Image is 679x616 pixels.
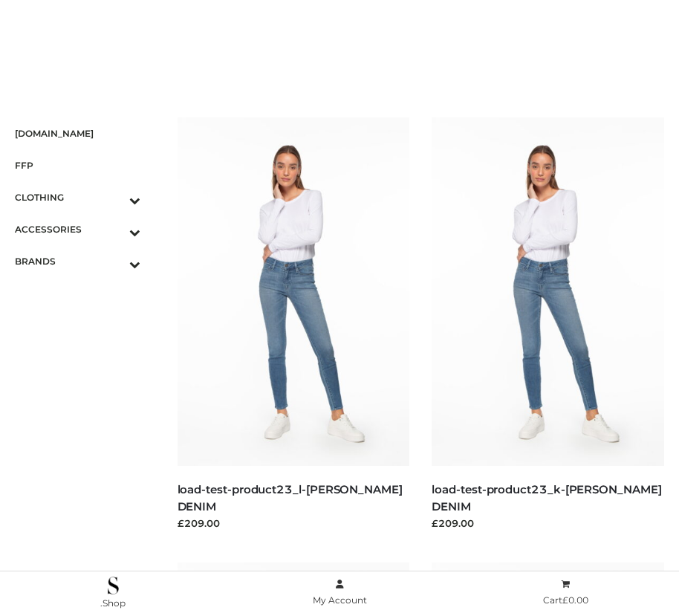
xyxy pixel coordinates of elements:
[88,213,140,245] button: Toggle Submenu
[15,149,140,181] a: FFP
[178,482,403,513] a: load-test-product23_l-[PERSON_NAME] DENIM
[432,516,664,531] div: £209.00
[100,597,126,609] span: .Shop
[15,117,140,149] a: [DOMAIN_NAME]
[88,245,140,277] button: Toggle Submenu
[15,221,140,238] span: ACCESSORIES
[108,577,119,594] img: .Shop
[227,576,453,609] a: My Account
[15,213,140,245] a: ACCESSORIESToggle Submenu
[15,245,140,277] a: BRANDSToggle Submenu
[15,157,140,174] span: FFP
[15,125,140,142] span: [DOMAIN_NAME]
[313,594,367,606] span: My Account
[15,181,140,213] a: CLOTHINGToggle Submenu
[88,181,140,213] button: Toggle Submenu
[562,594,568,606] span: £
[562,594,588,606] bdi: 0.00
[452,576,679,609] a: Cart£0.00
[543,594,588,606] span: Cart
[178,516,410,531] div: £209.00
[15,253,140,270] span: BRANDS
[15,189,140,206] span: CLOTHING
[432,482,661,513] a: load-test-product23_k-[PERSON_NAME] DENIM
